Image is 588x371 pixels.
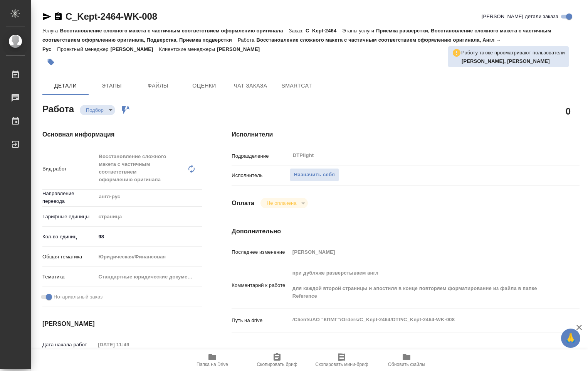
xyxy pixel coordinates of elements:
[342,28,376,34] p: Этапы услуги
[388,362,425,367] span: Обновить файлы
[66,11,157,22] a: C_Kept-2464-WK-008
[186,81,223,91] span: Оценки
[42,233,96,241] p: Кол-во единиц
[80,105,115,115] div: Подбор
[315,362,368,367] span: Скопировать мини-бриф
[306,28,342,34] p: C_Kept-2464
[42,28,60,34] p: Услуга
[42,165,96,173] p: Вид работ
[111,46,159,52] p: [PERSON_NAME]
[95,339,163,350] input: Пустое поле
[42,54,59,71] button: Добавить тэг
[232,227,580,236] h4: Дополнительно
[461,49,565,57] p: Работу также просматривают пользователи
[47,81,84,91] span: Детали
[232,199,254,208] h4: Оплата
[42,130,201,139] h4: Основная информация
[260,198,308,208] div: Подбор
[564,330,577,346] span: 🙏
[290,168,339,182] button: Назначить себя
[96,210,202,223] div: страница
[159,46,217,52] p: Клиентские менеджеры
[482,13,558,20] span: [PERSON_NAME] детали заказа
[42,101,74,115] h2: Работа
[232,130,580,139] h4: Исполнители
[232,317,289,324] p: Путь на drive
[42,253,96,261] p: Общая тематика
[139,81,176,91] span: Файлы
[289,28,306,34] p: Заказ:
[42,12,52,21] button: Скопировать ссылку для ЯМессенджера
[238,37,257,43] p: Работа
[96,231,202,242] input: ✎ Введи что-нибудь
[290,246,551,258] input: Пустое поле
[290,313,551,326] textarea: /Clients/АО "КПМГ"/Orders/C_Kept-2464/DTP/C_Kept-2464-WK-008
[96,250,202,263] div: Юридическая/Финансовая
[42,341,95,349] p: Дата начала работ
[294,170,335,179] span: Назначить себя
[42,37,501,52] p: Восстановление сложного макета с частичным соответствием оформлению оригинала, Англ → Рус
[232,282,289,289] p: Комментарий к работе
[42,190,96,205] p: Направление перевода
[232,152,289,160] p: Подразделение
[462,58,550,64] b: [PERSON_NAME], [PERSON_NAME]
[217,46,265,52] p: [PERSON_NAME]
[42,319,201,329] h4: [PERSON_NAME]
[96,270,202,283] div: Стандартные юридические документы, договоры, уставы
[232,248,289,256] p: Последнее изменение
[54,293,102,301] span: Нотариальный заказ
[290,266,551,303] textarea: при дубляже разверстываем англ для каждой второй страницы и апостиля в конце повторяем форматиров...
[42,273,96,281] p: Тематика
[60,28,289,34] p: Восстановление сложного макета с частичным соответствием оформлению оригинала
[197,362,228,367] span: Папка на Drive
[245,349,309,371] button: Скопировать бриф
[57,46,110,52] p: Проектный менеджер
[566,105,571,118] h2: 0
[257,362,297,367] span: Скопировать бриф
[278,81,315,91] span: SmartCat
[180,349,245,371] button: Папка на Drive
[374,349,439,371] button: Обновить файлы
[54,12,63,21] button: Скопировать ссылку
[561,329,580,348] button: 🙏
[462,57,565,65] p: Смыслова Светлана, Крамник Артём
[264,200,299,206] button: Не оплачена
[309,349,374,371] button: Скопировать мини-бриф
[42,213,96,221] p: Тарифные единицы
[232,81,269,91] span: Чат заказа
[232,172,289,179] p: Исполнитель
[84,107,106,113] button: Подбор
[93,81,130,91] span: Этапы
